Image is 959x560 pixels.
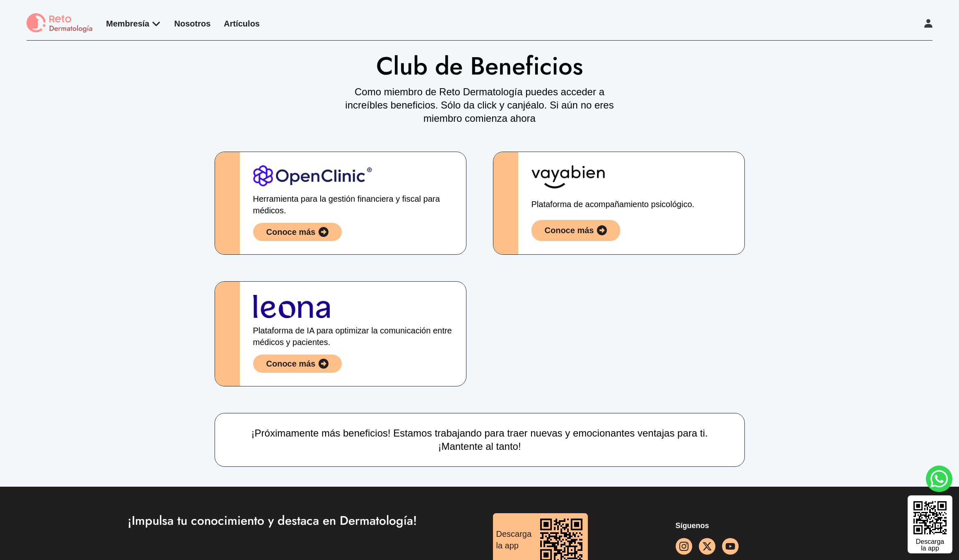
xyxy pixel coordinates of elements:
p: Síguenos [676,520,832,531]
h1: Club de Beneficios [128,41,832,79]
div: Conoce más [266,358,316,369]
h3: Plataforma de IA para optimizar la comunicación entre médicos y pacientes. [253,325,453,348]
h3: Herramienta para la gestión financiera y fiscal para médicos. [253,193,453,216]
a: Nosotros [174,19,211,28]
a: Artículos [224,19,260,28]
a: facebook button [699,538,715,555]
div: Conoce más [266,226,316,238]
a: whatsapp button [926,466,952,492]
a: instagram button [676,538,692,555]
h3: Plataforma de acompañamiento psicológico. [531,198,695,213]
img: logo Reto dermatología [27,13,93,34]
h3: ¡Impulsa tu conocimiento y destaca en Dermatología! [128,513,466,528]
img: Leona Health [253,295,372,318]
img: Vayabien [531,165,651,188]
a: youtube icon [722,538,739,555]
div: Conoce más [545,224,594,236]
p: ¡Próximamente más beneficios! Estamos trabajando para traer nuevas y emocionantes ventajas para t... [241,427,718,453]
div: Descarga la app [493,525,535,555]
p: Como miembro de Reto Dermatología puedes acceder a increíbles beneficios. Sólo da click y canjéal... [341,85,619,125]
div: Descarga la app [916,538,944,552]
img: OpenClinic [253,165,372,186]
div: Membresía [106,18,161,29]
